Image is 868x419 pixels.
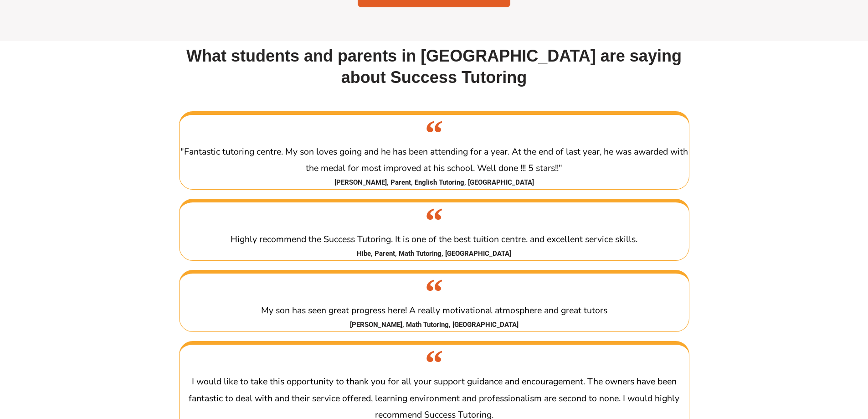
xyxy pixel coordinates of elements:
[180,176,689,189] cite: [PERSON_NAME], Parent, English Tutoring, [GEOGRAPHIC_DATA]
[180,248,689,260] cite: Hibe, Parent, Math Tutoring, [GEOGRAPHIC_DATA]
[261,304,607,316] span: My son has seen great progress here! A really motivational atmosphere and great tutors
[179,46,689,88] h2: What students and parents in [GEOGRAPHIC_DATA] are saying about Success Tutoring
[180,319,689,331] cite: [PERSON_NAME], Math Tutoring, [GEOGRAPHIC_DATA]
[231,233,637,245] span: Highly recommend the Success Tutoring. It is one of the best tuition centre. and excellent servic...
[180,145,688,174] span: "Fantastic tutoring centre. My son loves going and he has been attending for a year. At the end o...
[716,316,868,419] iframe: Chat Widget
